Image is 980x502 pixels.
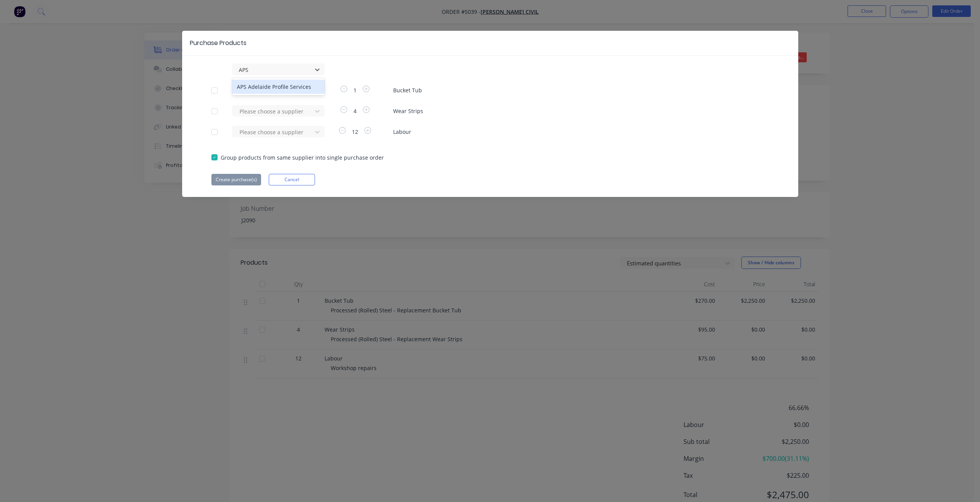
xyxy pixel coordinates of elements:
[190,38,246,48] div: Purchase Products
[393,86,769,94] span: Bucket Tub
[349,86,361,94] span: 1
[349,107,361,115] span: 4
[393,107,769,115] span: Wear Strips
[232,80,325,94] div: APS Adelaide Profile Services
[393,128,769,136] span: Labour
[221,153,384,162] span: Group products from same supplier into single purchase order
[347,128,363,136] span: 12
[211,174,261,185] button: Create purchase(s)
[269,174,315,185] button: Cancel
